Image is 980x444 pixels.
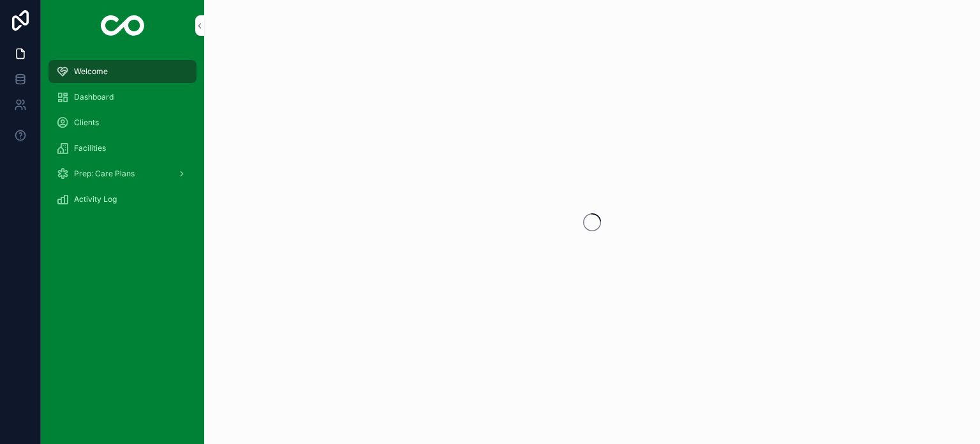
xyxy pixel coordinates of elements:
a: Dashboard [48,86,197,109]
a: Prep: Care Plans [48,162,197,185]
img: App logo [101,15,145,36]
div: scrollable content [41,51,204,227]
span: Dashboard [74,92,114,102]
span: Activity Log [74,194,117,204]
span: Welcome [74,66,108,77]
span: Facilities [74,143,106,153]
a: Clients [48,111,197,134]
span: Clients [74,118,99,128]
span: Prep: Care Plans [74,169,135,179]
a: Facilities [48,137,197,160]
a: Activity Log [48,188,197,211]
a: Welcome [48,60,197,83]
